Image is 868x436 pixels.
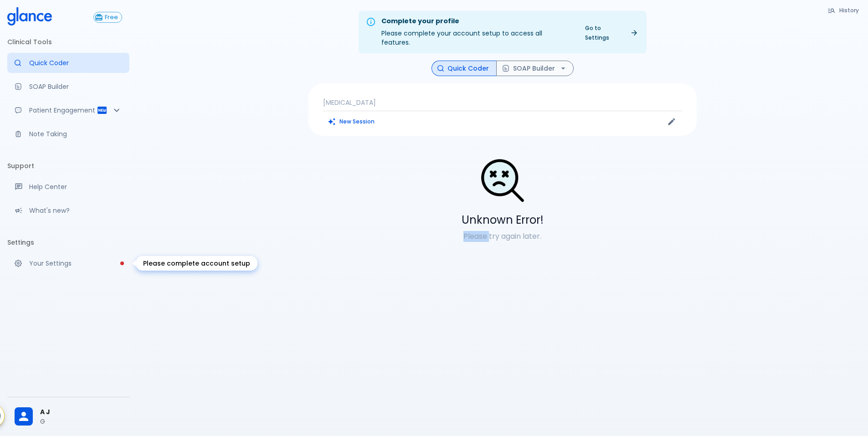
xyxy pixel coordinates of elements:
[136,256,257,271] div: Please complete account setup
[323,115,380,128] button: Clears all inputs and results.
[7,253,129,273] a: Please complete account setup
[93,12,122,23] button: Free
[29,206,122,215] p: What's new?
[7,177,129,197] a: Get help from our support team
[101,14,122,21] span: Free
[7,124,129,144] a: Advanced note-taking
[580,21,643,44] a: Go to Settings
[29,58,122,67] p: Quick Coder
[7,53,129,73] a: Moramiz: Find ICD10AM codes instantly
[7,401,129,432] div: A JG
[381,14,572,51] div: Please complete your account setup to access all features.
[665,115,678,128] button: Edit
[7,31,129,53] li: Clinical Tools
[29,82,122,91] p: SOAP Builder
[29,182,122,191] p: Help Center
[496,61,574,77] button: SOAP Builder
[7,77,129,97] a: Docugen: Compose a clinical documentation in seconds
[7,200,129,221] div: Recent updates and feature releases
[7,231,129,253] li: Settings
[7,155,129,177] li: Support
[308,213,697,227] h5: Unknown Error!
[29,129,122,138] p: Note Taking
[823,4,864,17] button: History
[308,231,697,242] p: Please try again later.
[323,98,682,107] p: [MEDICAL_DATA]
[29,106,97,115] p: Patient Engagement
[480,158,525,203] img: Search Not Found
[381,16,572,26] div: Complete your profile
[29,259,122,268] p: Your Settings
[431,61,497,77] button: Quick Coder
[7,100,129,120] div: Patient Reports & Referrals
[93,12,129,23] a: Click to view or change your subscription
